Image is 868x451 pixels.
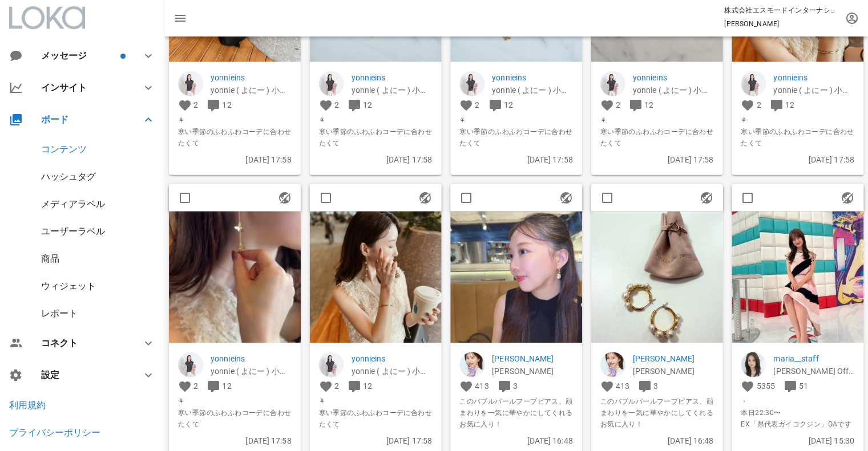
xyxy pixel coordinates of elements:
span: 寒い季節のふわふわコーデに合わせたくて [459,125,573,148]
p: [DATE] 17:58 [178,153,292,165]
span: 2 [616,100,620,109]
a: 利用規約 [9,400,46,411]
p: [DATE] 17:58 [178,434,292,446]
div: 設定 [41,369,128,380]
a: [PERSON_NAME] [492,352,573,364]
span: ・ [741,395,854,407]
span: 51 [799,381,808,390]
span: 寒い季節のふわふわコーデに合わせたくて [178,125,292,148]
div: メッセージ [41,50,118,61]
span: 12 [504,100,513,109]
span: 12 [644,100,653,109]
p: [DATE] 17:58 [600,153,714,165]
p: yonnie ( よにー ) 小柄の大人フェミニンStyle. Ameba公式ブロガー Yoko Kato [211,364,292,377]
span: 5355 [756,381,774,390]
span: このバブルパールフープピアス、顔まわりを一気に華やかにしてくれるお気に入り！ [459,395,573,429]
span: 12 [222,381,231,390]
img: saaya_hanashiro [600,352,625,377]
p: [DATE] 17:58 [741,153,854,165]
a: yonnieins [773,71,854,83]
img: saaya_hanashiro [459,352,485,377]
a: ユーザーラベル [41,226,105,237]
span: 2 [334,381,339,390]
a: yonnieins [633,71,714,83]
span: 413 [475,381,488,390]
a: yonnieins [211,71,292,83]
p: saaya_hanashiro [492,352,573,364]
img: yonnieins [178,352,203,377]
img: yonnieins [319,352,344,377]
a: [PERSON_NAME] [633,352,714,364]
img: 1481942547755107_17984173142890985_7056319190146917083_n.jpg [591,211,723,343]
img: yonnieins [178,71,203,96]
span: 寒い季節のふわふわコーデに合わせたくて [319,407,433,429]
img: maria__staff [741,352,766,377]
div: コネクト [41,338,128,348]
span: 3 [653,381,658,390]
span: 本日22:30〜 [741,407,854,418]
p: yonnie ( よにー ) 小柄の大人フェミニンStyle. Ameba公式ブロガー Yoko Kato [352,364,433,377]
span: ⚘ [459,114,573,125]
span: ⚘ [319,395,433,407]
img: 1481941548034216_17984173133890985_3340858139173429671_n.jpg [450,211,582,343]
span: 12 [363,100,372,109]
a: yonnieins [492,71,573,83]
div: レポート [41,308,78,319]
span: バッジ [120,54,126,59]
span: 413 [616,381,629,390]
p: [DATE] 17:58 [319,434,433,446]
div: ボード [41,114,128,125]
img: yonnieins [319,71,344,96]
p: yonnie ( よにー ) 小柄の大人フェミニンStyle. Ameba公式ブロガー Yoko Kato [492,83,573,96]
p: 株式会社エスモードインターナショナル [724,5,838,16]
p: [DATE] 16:48 [600,434,714,446]
span: 12 [222,100,231,109]
span: ⚘ [741,114,854,125]
a: maria__staff [773,352,854,364]
a: メディアラベル [41,198,105,209]
img: yonnieins [741,71,766,96]
p: yonnie ( よにー ) 小柄の大人フェミニンStyle. Ameba公式ブロガー Yoko Kato [633,83,714,96]
span: 2 [334,100,339,109]
a: コンテンツ [41,144,87,155]
span: ⚘ [319,114,433,125]
p: yonnie ( よにー ) 小柄の大人フェミニンStyle. Ameba公式ブロガー Yoko Kato [773,83,854,96]
span: 12 [785,100,794,109]
img: 1481953547966889_18521182396010604_1872906033161698591_n.jpg [310,211,442,343]
a: yonnieins [352,352,433,364]
p: 谷まりあ Official Staff [773,364,854,377]
div: インサイト [41,82,128,93]
div: ウィジェット [41,281,96,291]
span: 寒い季節のふわふわコーデに合わせたくて [741,125,854,148]
a: yonnieins [211,352,292,364]
span: 2 [756,100,761,109]
a: プライバシーポリシー [9,427,100,438]
span: 2 [193,381,198,390]
a: 商品 [41,253,59,264]
span: 寒い季節のふわふわコーデに合わせたくて [319,125,433,148]
p: [DATE] 17:58 [459,153,573,165]
span: ⚘ [600,114,714,125]
span: 3 [513,381,518,390]
p: yonnie ( よにー ) 小柄の大人フェミニンStyle. Ameba公式ブロガー Yoko Kato [352,83,433,96]
span: 12 [363,381,372,390]
span: このバブルパールフープピアス、顔まわりを一気に華やかにしてくれるお気に入り！ [600,395,714,429]
a: ハッシュタグ [41,171,96,182]
p: saaya_hanashiro [633,352,714,364]
img: yonnieins [459,71,485,96]
a: yonnieins [352,71,433,83]
span: 寒い季節のふわふわコーデに合わせたくて [178,407,292,429]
